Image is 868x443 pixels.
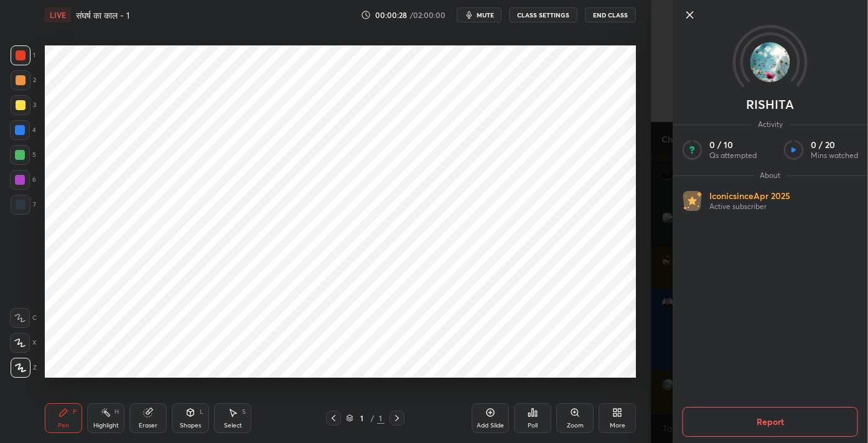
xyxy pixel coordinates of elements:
div: Poll [528,422,538,429]
span: mute [477,11,494,19]
button: Report [683,407,858,437]
div: 1 [11,45,35,65]
div: Highlight [93,422,119,429]
p: RISHITA [746,100,794,110]
div: X [10,333,37,353]
div: P [73,409,77,415]
div: Pen [58,422,69,429]
div: / [371,414,375,422]
div: S [242,409,246,415]
div: 4 [10,120,36,140]
img: 7b1202a7e5c046059264e509d7d1a8e7.jpg [750,42,790,82]
div: 1 [356,414,368,422]
div: H [114,409,119,415]
p: Mins watched [811,151,858,161]
span: Activity [752,119,789,129]
div: More [610,422,625,429]
p: 0 / 10 [709,139,757,151]
div: Z [11,358,37,378]
p: Iconic since Apr 2025 [709,190,790,202]
p: 0 / 20 [811,139,858,151]
p: Active subscriber [709,202,790,212]
div: 3 [11,95,36,115]
div: Eraser [139,422,157,429]
div: 5 [10,145,36,165]
p: Qs attempted [709,151,757,161]
div: Zoom [567,422,584,429]
span: About [754,170,786,180]
h4: संघर्ष का काल - 1 [76,9,129,21]
button: End Class [585,7,636,22]
div: 7 [11,195,36,215]
div: LIVE [45,7,71,22]
div: 6 [10,170,36,190]
div: L [200,409,203,415]
div: C [10,308,37,328]
button: mute [457,7,502,22]
button: CLASS SETTINGS [509,7,577,22]
div: 2 [11,70,36,90]
div: 1 [377,413,385,424]
div: Select [224,422,242,429]
div: Shapes [180,422,201,429]
div: Add Slide [477,422,504,429]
